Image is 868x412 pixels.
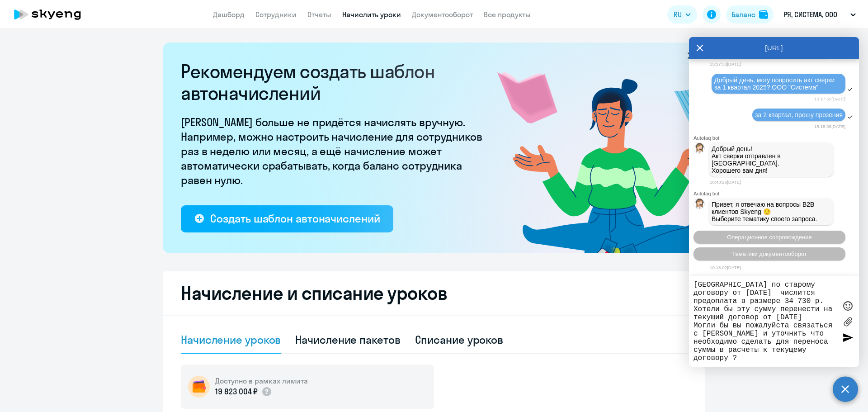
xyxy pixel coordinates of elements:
div: Начисление уроков [181,332,281,347]
span: Добрый день, могу попросить акт сверки за 1 квартал 2025? ООО "Система" [714,76,836,91]
button: РЯ, СИСТЕМА, ООО [779,4,860,25]
span: RU [674,9,682,20]
label: Лимит 10 файлов [841,315,854,328]
p: РЯ, СИСТЕМА, ООО [783,9,837,20]
h2: Рекомендуем создать шаблон автоначислений [181,61,488,104]
div: Autofaq bot [693,191,859,196]
div: Списание уроков [415,332,504,347]
textarea: Добрый день, у нас в [GEOGRAPHIC_DATA] по старому договору от [DATE] числится предоплата в размер... [693,281,836,362]
a: Отчеты [307,10,331,19]
a: Документооборот [412,10,473,19]
img: bot avatar [694,143,705,156]
div: Autofaq bot [693,135,859,141]
a: Сотрудники [255,10,297,19]
time: 18:43:26[DATE] [710,180,741,185]
span: за 2 квартал, прошу прозения [755,111,843,118]
img: wallet-circle.png [188,376,210,398]
h2: Начисление и списание уроков [181,282,687,304]
time: 15:17:52[DATE] [814,96,845,101]
button: Балансbalance [726,5,774,24]
time: 15:17:38[DATE] [710,62,741,66]
a: Дашборд [213,10,245,19]
a: Начислить уроки [342,10,401,19]
button: Тематики документооборот [693,247,845,260]
p: Добрый день! Акт сверки отправлен в [GEOGRAPHIC_DATA]. Хорошего вам дня! [712,145,831,174]
span: Тематики документооборот [732,251,807,257]
h5: Доступно в рамках лимита [215,376,308,386]
button: RU [667,5,697,24]
div: Баланс [731,9,755,20]
time: 15:18:06[DATE] [814,124,845,129]
span: Операционное сопровождение [727,234,812,241]
time: 10:18:02[DATE] [710,265,741,270]
div: Создать шаблон автоначислений [210,211,380,226]
button: Операционное сопровождение [693,231,845,244]
img: balance [759,10,768,19]
span: Привет, я отвечаю на вопросы B2B клиентов Skyeng 🙂 Выберите тематику своего запроса. [712,201,817,223]
p: 19 823 004 ₽ [215,386,258,398]
img: bot avatar [694,199,705,212]
div: Начисление пакетов [295,332,400,347]
a: Все продукты [484,10,531,19]
button: Создать шаблон автоначислений [181,205,393,232]
p: [PERSON_NAME] больше не придётся начислять вручную. Например, можно настроить начисление для сотр... [181,115,488,187]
